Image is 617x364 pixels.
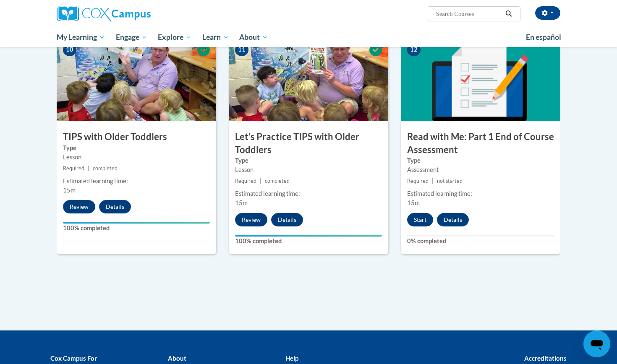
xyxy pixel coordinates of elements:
a: My Learning [51,28,110,47]
span: | [260,178,261,184]
label: Type [407,156,554,165]
div: Estimated learning time: [63,177,210,186]
button: Review [235,213,267,226]
span: 12 [407,44,421,56]
span: | [88,165,89,172]
span: not started [437,178,463,184]
a: Cox Campus [57,6,216,21]
label: Type [63,143,210,153]
button: Details [271,213,303,226]
span: 10 [63,44,76,56]
b: About [168,354,186,362]
span: 11 [235,44,248,56]
span: 15m [407,199,420,206]
img: Course Image [229,37,388,121]
span: En español [526,33,561,42]
label: 0% completed [407,237,554,246]
input: Search Courses [435,9,502,19]
label: 100% completed [63,224,210,233]
span: 15m [63,187,76,194]
div: Your progress [63,222,210,224]
span: Required [235,178,256,184]
img: Cox Campus [57,6,151,21]
span: About [239,32,268,42]
span: completed [265,178,290,184]
div: Your progress [235,235,382,237]
span: My Learning [57,32,105,42]
button: Details [437,213,469,226]
a: Learn [197,28,234,47]
h3: Let’s Practice TIPS with Older Toddlers [229,130,388,156]
button: Search [502,9,515,19]
img: Course Image [401,37,560,121]
div: Lesson [235,165,382,174]
iframe: Button to launch messaging window [583,330,610,357]
span: completed [93,165,118,172]
div: Lesson [63,153,210,162]
span: Required [63,165,84,172]
label: 100% completed [235,237,382,246]
b: Accreditations [524,354,567,362]
span: Engage [116,32,147,42]
a: Engage [110,28,153,47]
span: Required [407,178,429,184]
a: Explore [152,28,197,47]
button: Details [99,200,131,213]
span: Explore [158,32,191,42]
h3: TIPS with Older Toddlers [57,130,216,143]
div: Estimated learning time: [235,189,382,198]
a: About [234,28,274,47]
div: Assessment [407,165,554,174]
div: Estimated learning time: [407,189,554,198]
h3: Read with Me: Part 1 End of Course Assessment [401,130,560,156]
span: | [432,178,434,184]
div: Main menu [44,28,573,47]
button: Start [407,213,433,226]
a: En español [520,29,567,46]
button: Account Settings [535,6,560,20]
span: Learn [202,32,229,42]
span: 15m [235,199,248,206]
img: Course Image [57,37,216,121]
b: Cox Campus For [50,354,97,362]
b: Help [285,354,298,362]
label: Type [235,156,382,165]
button: Review [63,200,95,213]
